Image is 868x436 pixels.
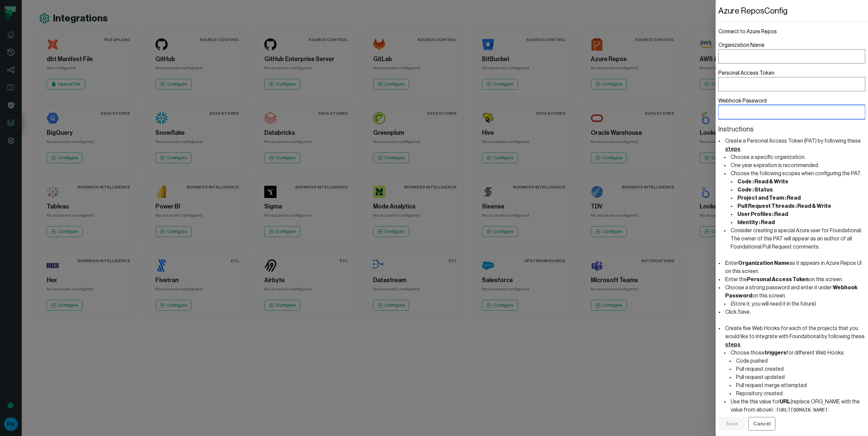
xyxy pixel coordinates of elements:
[90,74,129,81] p: About 5 minutes
[729,169,865,226] li: Choose the following scopes when configuring the PAT:
[737,212,788,217] strong: User Profiles : Read
[724,284,865,300] li: Choose a strong password and enter it under on this screen.
[13,101,123,112] div: 1Find your Data Assets
[737,179,788,184] strong: Code : Read & Write
[729,161,865,169] li: One year expiration is recommended.
[10,26,127,51] div: Welcome, [PERSON_NAME]!
[737,187,773,193] strong: Code : Status
[748,417,775,431] button: Cancel
[26,134,73,148] button: Take the tour
[725,146,740,152] a: steps
[16,229,30,234] span: Home
[729,300,865,308] li: (Store it, you will need it in the future)
[729,153,865,161] li: Choose a specific organization.
[725,342,740,347] a: steps
[735,389,865,398] li: Repository created
[106,229,121,234] span: Tasks
[119,3,132,15] div: Close
[724,324,865,349] li: Create five Web Hooks for each of the projects that you would like to integrate with Foundational...
[737,195,801,201] strong: Project and Team : Read
[26,103,115,110] div: Find your Data Assets
[747,277,809,282] strong: Personal Access Token
[775,407,829,414] code: [URL][DOMAIN_NAME]
[724,308,865,316] li: Click Save.
[718,125,865,134] header: Instructions
[10,51,127,67] div: Check out these product tours to help you get started with Foundational.
[26,162,79,169] button: Mark as completed
[718,28,865,36] h1: Connect to Azure Repos
[718,77,865,91] input: Personal Access Token
[7,74,24,81] p: 5 steps
[718,69,865,91] label: Personal Access Token
[58,3,80,15] h1: Tasks
[729,349,865,357] li: Choose those for different Web Hooks:
[735,357,865,365] li: Code pushed
[718,417,746,431] button: Save
[729,398,865,414] li: Use the this value for (replace ORG_NAME with the value from above):
[91,212,136,239] button: Tasks
[737,220,775,225] strong: Identity : Read
[765,350,786,356] strong: triggers
[737,203,831,209] strong: Pull Request Threads : Read & Write
[735,373,865,381] li: Pull request updated
[718,97,865,119] label: Webhook Password
[26,114,118,129] div: Quickly find the right data asset in your stack.
[56,229,80,234] span: Messages
[724,275,865,284] li: Enter the on this screen.
[718,41,865,63] label: Organization Name
[735,365,865,373] li: Pull request created
[729,226,865,251] li: Consider creating a special Azure user for Foundational: The owner of this PAT will appear as an ...
[718,49,865,63] input: Organization Name
[26,187,115,194] div: Lineage Graph
[738,260,789,266] strong: Organization Name
[718,105,865,119] input: Webhook Password
[724,259,865,275] li: Enter as it appears in Azure Repos UI on this screen.
[735,381,865,389] li: Pull request merge attempted
[45,212,90,239] button: Messages
[724,137,865,153] li: Create a Personal Access Token (PAT) by following these .
[13,185,123,196] div: 2Lineage Graph
[780,399,790,404] strong: URL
